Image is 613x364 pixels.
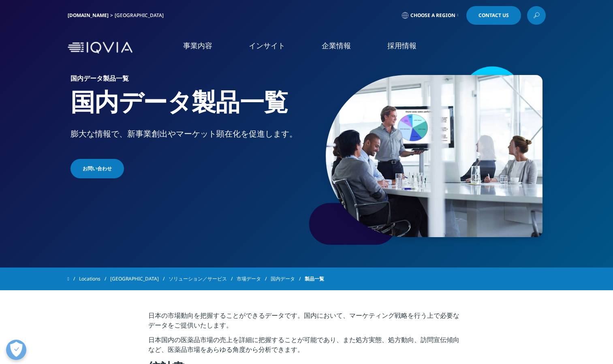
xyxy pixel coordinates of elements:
[6,340,26,360] button: 優先設定センターを開く
[237,272,271,286] a: 市場データ
[70,159,124,178] a: お問い合わせ
[148,335,465,359] p: 日本国内の医薬品市場の売上を詳細に把握することが可能であり、また処方実態、処方動向、訪問宣伝傾向など、医薬品市場をあらゆる角度から分析できます。
[478,13,509,18] span: Contact Us
[322,41,351,51] a: 企業情報
[136,28,546,67] nav: Primary
[169,272,237,286] a: ソリューション／サービス
[79,272,110,286] a: Locations
[271,272,305,286] a: 国内データ
[70,128,303,144] p: 膨大な情報で、新事業創出やマーケット顕在化を促進します。
[83,165,112,172] span: お問い合わせ
[148,310,465,335] p: 日本の市場動向を把握することができるデータです。国内において、マーケティング戦略を行う上で必要なデータをご提供いたします。
[68,12,109,19] a: [DOMAIN_NAME]
[115,12,167,19] div: [GEOGRAPHIC_DATA]
[110,272,169,286] a: [GEOGRAPHIC_DATA]
[249,41,285,51] a: インサイト
[410,12,455,19] span: Choose a Region
[326,75,543,237] img: 079_sales-performance-presentation.jpg
[70,86,303,128] h1: 国内データ製品一覧
[466,6,521,25] a: Contact Us
[183,41,212,51] a: 事業内容
[70,75,303,86] h6: 国内データ製品一覧
[387,41,416,51] a: 採用情報
[305,272,324,286] span: 製品一覧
